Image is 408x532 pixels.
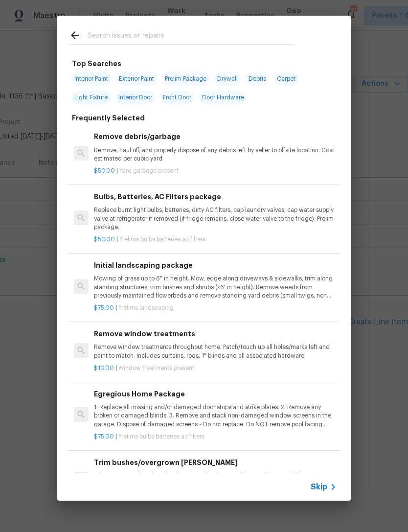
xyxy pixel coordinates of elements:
h6: Initial landscaping package [94,260,337,271]
span: Light Fixture [71,91,111,104]
p: Remove, haul off, and properly dispose of any debris left by seller to offsite location. Cost est... [94,146,337,163]
span: Skip [311,482,327,492]
span: Exterior Paint [116,72,157,86]
span: Front Door [160,91,194,104]
span: Prelims bulbs batteries ac filters [118,434,204,439]
span: Window treatments present [118,365,194,371]
span: Drywall [214,72,241,86]
h6: Top Searches [72,58,121,69]
h6: Trim bushes/overgrown [PERSON_NAME] [94,457,337,468]
p: | [94,235,337,244]
span: Debris [246,72,269,86]
h6: Frequently Selected [72,113,145,123]
span: $10.00 [94,365,114,371]
p: Replace burnt light bulbs, batteries, dirty AC filters, cap laundry valves, cap water supply valv... [94,206,337,231]
h6: Remove window treatments [94,328,337,339]
span: $50.00 [94,168,115,174]
span: $75.00 [94,305,114,311]
p: Remove window treatments throughout home. Patch/touch up all holes/marks left and paint to match.... [94,343,337,360]
p: | [94,167,337,175]
span: Prelims bulbs batteries ac filters [119,236,205,242]
p: Mowing of grass up to 6" in height. Mow, edge along driveways & sidewalks, trim along standing st... [94,275,337,300]
p: | [94,364,337,372]
span: $50.00 [94,236,115,242]
span: Interior Door [115,91,155,104]
span: Carpet [274,72,298,86]
span: $75.00 [94,434,114,439]
h6: Egregious Home Package [94,389,337,399]
p: | [94,304,337,312]
span: Interior Paint [71,72,111,86]
span: Prelims landscaping [118,305,174,311]
span: Yard garbage present [119,168,179,174]
h6: Bulbs, Batteries, AC Filters package [94,191,337,202]
h6: Remove debris/garbage [94,131,337,142]
p: 1. Replace all missing and/or damaged door stops and strike plates. 2. Remove any broken or damag... [94,403,337,428]
input: Search issues or repairs [88,29,295,44]
p: Trim overgrown hegdes & bushes around perimeter of home giving 12" of clearance. Properly dispose... [94,472,337,488]
span: Door Hardware [199,91,247,104]
p: | [94,433,337,441]
span: Prelim Package [162,72,209,86]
